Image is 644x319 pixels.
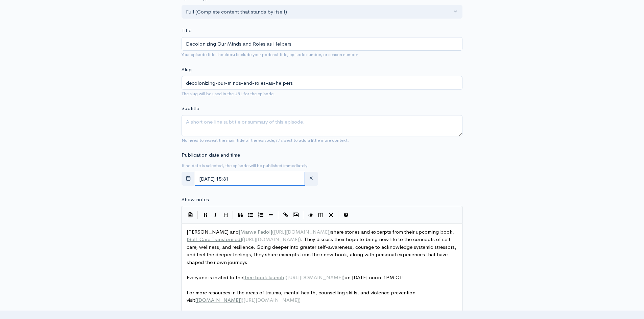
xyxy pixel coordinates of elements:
[182,163,308,168] small: If no date is selected, the episode will be published immediately.
[182,52,359,57] small: Your episode title should include your podcast title, episode number, or season number.
[233,211,233,219] i: |
[235,210,245,220] button: Quote
[291,210,301,220] button: Insert Image
[182,151,240,159] label: Publication date and time
[274,229,329,235] span: [URL][DOMAIN_NAME]
[341,210,351,220] button: Markdown Guide
[187,236,188,242] span: [
[220,210,231,220] button: Heading
[182,172,195,186] button: toggle
[243,274,245,281] span: [
[299,236,301,242] span: )
[185,209,195,219] button: Insert Show Notes Template
[210,210,220,220] button: Italic
[281,210,291,220] button: Create Link
[303,211,304,219] i: |
[240,229,270,235] span: Marwa Fadol
[182,91,275,97] small: The slug will be used in the URL for the episode.
[187,229,458,265] span: [PERSON_NAME] and share stories and excerpts from their upcoming book, . They discuss their hope ...
[182,66,192,74] label: Slug
[188,236,240,242] span: Self-Care Transformed
[245,274,284,281] span: free book launch
[239,229,240,235] span: [
[182,76,462,90] input: title-of-episode
[242,297,243,303] span: (
[182,37,462,51] input: What is the episode's title?
[284,274,286,281] span: ]
[182,105,199,112] label: Subtitle
[195,297,197,303] span: [
[338,211,339,219] i: |
[182,137,349,143] small: No need to repeat the main title of the episode, it's best to add a little more context.
[186,8,452,16] div: Full (Complete content that stands by itself)
[240,297,242,303] span: ]
[245,210,256,220] button: Generic List
[187,289,417,303] span: For more resources in the areas of trauma, mental health, counselling skills, and violence preven...
[182,196,209,204] label: Show notes
[244,236,299,242] span: [URL][DOMAIN_NAME]
[329,229,331,235] span: )
[242,236,244,242] span: (
[278,211,279,219] i: |
[272,229,274,235] span: (
[200,210,210,220] button: Bold
[187,274,404,281] span: Everyone is invited to the on [DATE] noon-1PM CT!
[243,297,299,303] span: [URL][DOMAIN_NAME]
[197,297,240,303] span: [DOMAIN_NAME]
[240,236,242,242] span: ]
[256,210,266,220] button: Numbered List
[343,274,344,281] span: )
[182,5,462,19] button: Full (Complete content that stands by itself)
[266,210,276,220] button: Insert Horizontal Line
[286,274,287,281] span: (
[304,172,318,186] button: clear
[230,52,237,57] strong: not
[287,274,343,281] span: [URL][DOMAIN_NAME]
[316,210,326,220] button: Toggle Side by Side
[299,297,301,303] span: )
[270,229,272,235] span: ]
[182,27,191,34] label: Title
[306,210,316,220] button: Toggle Preview
[326,210,336,220] button: Toggle Fullscreen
